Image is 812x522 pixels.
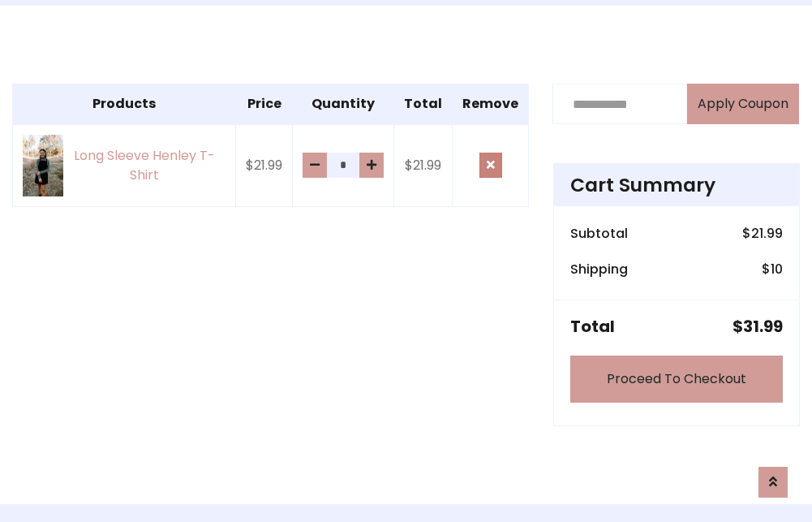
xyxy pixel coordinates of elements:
a: Long Sleeve Henley T-Shirt [23,135,226,196]
h5: Total [570,317,615,336]
a: Proceed To Checkout [570,356,783,403]
h4: Cart Summary [570,174,783,196]
th: Total [394,84,453,125]
th: Price [236,84,293,125]
span: 10 [771,260,783,278]
th: Remove [453,84,529,125]
h6: $ [762,261,783,277]
span: 31.99 [743,315,783,338]
th: Quantity [293,84,394,125]
h5: $ [733,317,783,336]
th: Products [13,84,236,125]
td: $21.99 [236,124,293,206]
button: Apply Coupon [687,84,799,124]
h6: $ [742,226,783,241]
h6: Shipping [570,261,628,277]
td: $21.99 [394,124,453,206]
span: 21.99 [751,224,783,243]
h6: Subtotal [570,226,628,241]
